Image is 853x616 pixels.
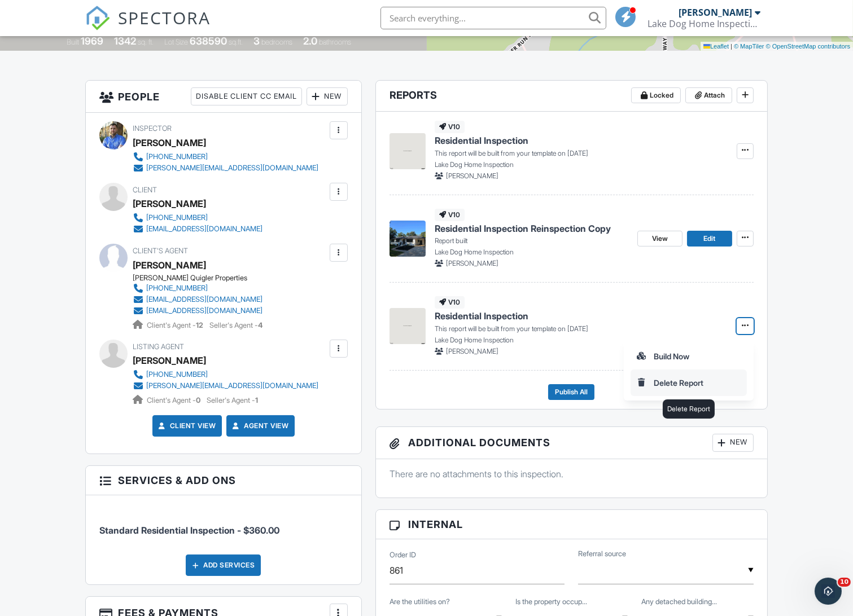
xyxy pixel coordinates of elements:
div: [PHONE_NUMBER] [146,284,208,293]
span: Listing Agent [133,342,184,351]
span: Client [133,186,157,194]
span: 10 [838,578,851,587]
span: Seller's Agent - [209,321,263,329]
a: [PHONE_NUMBER] [133,369,318,380]
div: Disable Client CC Email [191,87,302,105]
input: Search everything... [380,7,606,29]
a: [PERSON_NAME] [133,352,206,369]
span: Standard Residential Inspection - $360.00 [99,525,279,536]
li: Service: Standard Residential Inspection [99,504,348,545]
div: [EMAIL_ADDRESS][DOMAIN_NAME] [146,295,263,304]
h3: Additional Documents [376,427,767,459]
a: [EMAIL_ADDRESS][DOMAIN_NAME] [133,223,263,235]
label: Any detached buildings on the property? [641,597,717,607]
h3: Internal [376,510,767,539]
a: [PHONE_NUMBER] [133,151,318,162]
div: [PERSON_NAME] [133,134,206,151]
span: Client's Agent - [147,321,205,329]
span: bathrooms [319,38,351,46]
div: [EMAIL_ADDRESS][DOMAIN_NAME] [146,225,263,234]
a: SPECTORA [85,15,211,39]
label: Referral source [578,549,626,559]
h3: Services & Add ons [86,466,361,495]
div: [PERSON_NAME] Quigler Properties [133,274,272,283]
div: Add Services [186,555,261,576]
div: [PHONE_NUMBER] [146,152,208,161]
p: There are no attachments to this inspection. [390,468,754,480]
h3: People [86,81,361,113]
span: Lot Size [164,38,188,46]
label: Is the property occupied? [515,597,587,607]
span: SPECTORA [118,6,211,29]
span: | [730,43,732,50]
span: Client's Agent [133,247,188,255]
a: [PHONE_NUMBER] [133,212,263,223]
div: [PERSON_NAME][EMAIL_ADDRESS][DOMAIN_NAME] [146,164,318,173]
iframe: Intercom live chat [815,578,842,605]
span: sq.ft. [229,38,243,46]
a: [PERSON_NAME][EMAIL_ADDRESS][DOMAIN_NAME] [133,380,318,391]
strong: 1 [255,396,258,404]
span: Seller's Agent - [207,396,258,404]
a: Leaflet [703,43,729,50]
img: The Best Home Inspection Software - Spectora [85,6,110,30]
a: [EMAIL_ADDRESS][DOMAIN_NAME] [133,305,263,316]
div: Lake Dog Home Inspection [648,18,760,29]
span: sq. ft. [138,38,154,46]
div: [PERSON_NAME] [133,195,206,212]
div: 2.0 [303,35,317,47]
label: Order ID [390,550,416,560]
div: [PERSON_NAME][EMAIL_ADDRESS][DOMAIN_NAME] [146,381,318,390]
span: bedrooms [261,38,292,46]
div: 3 [253,35,260,47]
strong: 0 [196,396,200,404]
div: 1342 [114,35,136,47]
div: [PERSON_NAME] [679,7,752,18]
div: [PHONE_NUMBER] [146,370,208,379]
div: [EMAIL_ADDRESS][DOMAIN_NAME] [146,306,263,315]
strong: 12 [196,321,203,329]
span: Client's Agent - [147,396,202,404]
div: New [307,87,348,105]
a: [PHONE_NUMBER] [133,283,263,294]
a: © OpenStreetMap contributors [766,43,850,50]
a: [PERSON_NAME][EMAIL_ADDRESS][DOMAIN_NAME] [133,162,318,174]
div: New [712,434,754,452]
strong: 4 [258,321,263,329]
a: [EMAIL_ADDRESS][DOMAIN_NAME] [133,294,263,305]
a: [PERSON_NAME] [133,257,206,274]
span: Built [67,38,79,46]
div: [PHONE_NUMBER] [146,213,208,222]
a: Client View [156,420,216,432]
div: 638590 [190,35,227,47]
a: Agent View [230,420,288,432]
div: 1969 [81,35,103,47]
a: © MapTiler [734,43,764,50]
span: Inspector [133,124,172,133]
label: Are the utilities on? [390,597,450,607]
